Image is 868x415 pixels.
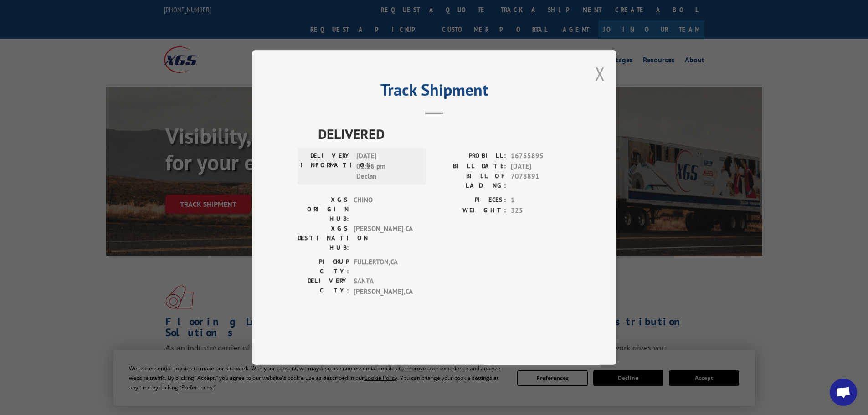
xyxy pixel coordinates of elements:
span: [PERSON_NAME] CA [354,224,415,252]
label: XGS DESTINATION HUB: [298,224,349,252]
label: XGS ORIGIN HUB: [298,195,349,224]
label: PROBILL: [434,151,506,161]
label: BILL DATE: [434,161,506,172]
span: 325 [511,205,571,216]
label: DELIVERY INFORMATION: [300,151,352,182]
label: BILL OF LADING: [434,171,506,190]
span: 16755895 [511,151,571,161]
span: [DATE] 01:16 pm Declan [356,151,418,182]
label: DELIVERY CITY: [298,276,349,297]
span: DELIVERED [318,123,571,144]
span: [DATE] [511,161,571,172]
label: PIECES: [434,195,506,205]
span: SANTA [PERSON_NAME] , CA [354,276,415,297]
span: 1 [511,195,571,205]
div: Open chat [830,379,857,406]
span: CHINO [354,195,415,224]
button: Close modal [595,61,605,86]
span: FULLERTON , CA [354,257,415,276]
h2: Track Shipment [298,83,571,101]
label: WEIGHT: [434,205,506,216]
span: 7078891 [511,171,571,190]
label: PICKUP CITY: [298,257,349,276]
